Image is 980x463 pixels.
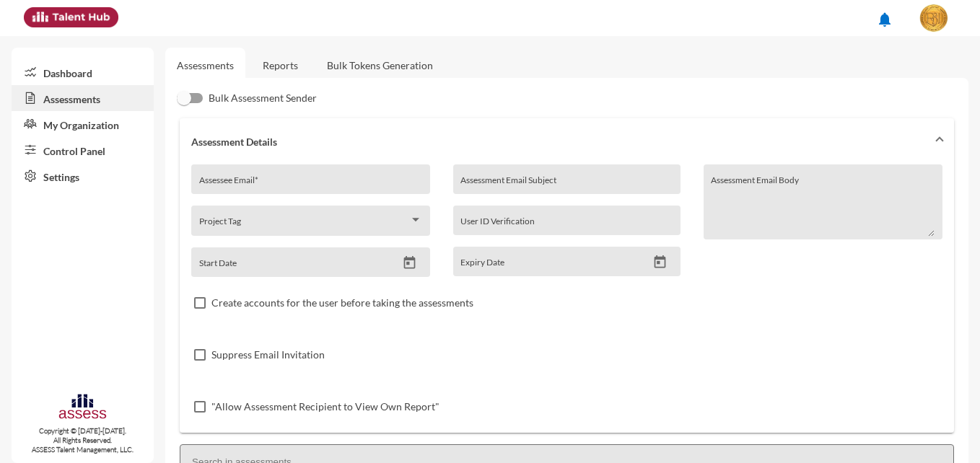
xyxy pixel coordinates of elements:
[12,59,154,85] a: Dashboard
[180,118,954,164] mat-expansion-panel-header: Assessment Details
[209,89,317,107] span: Bulk Assessment Sender
[647,255,673,270] button: Open calendar
[211,294,473,312] span: Create accounts for the user before taking the assessments
[58,392,108,423] img: assesscompany-logo.png
[180,164,954,433] div: Assessment Details
[12,85,154,111] a: Assessments
[177,59,234,71] a: Assessments
[876,11,893,28] mat-icon: notifications
[211,346,325,363] span: Suppress Email Invitation
[191,136,925,148] mat-panel-title: Assessment Details
[12,163,154,189] a: Settings
[211,398,439,415] span: "Allow Assessment Recipient to View Own Report"
[315,48,445,83] a: Bulk Tokens Generation
[12,111,154,137] a: My Organization
[12,137,154,163] a: Control Panel
[251,48,310,83] a: Reports
[397,255,422,270] button: Open calendar
[12,426,154,454] p: Copyright © [DATE]-[DATE]. All Rights Reserved. ASSESS Talent Management, LLC.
